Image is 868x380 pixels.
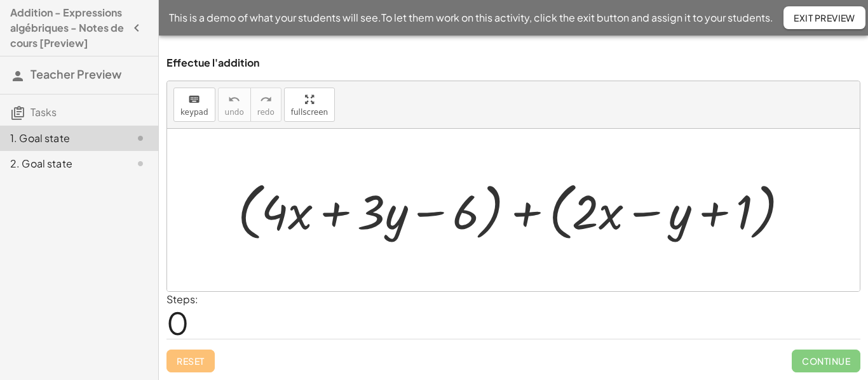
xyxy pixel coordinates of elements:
button: keyboardkeypad [173,88,215,122]
button: Exit Preview [783,6,865,29]
span: fullscreen [291,108,328,117]
h4: Addition - Expressions algébriques - Notes de cours [Preview] [10,5,125,51]
span: redo [257,108,275,117]
i: Task not started. [133,131,148,146]
span: 0 [166,303,189,342]
span: This is a demo of what your students will see. To let them work on this activity, click the exit ... [169,10,773,25]
button: undoundo [218,88,251,122]
label: Steps: [166,292,198,306]
button: redoredo [250,88,281,122]
button: fullscreen [284,88,335,122]
strong: Effectue l'addition [166,56,259,69]
span: Teacher Preview [31,67,121,81]
i: Task not started. [133,156,148,171]
span: undo [225,108,244,117]
i: redo [260,92,272,107]
span: Exit Preview [794,12,855,23]
i: undo [228,92,240,107]
i: keyboard [188,92,200,107]
span: Tasks [31,105,57,119]
div: 2. Goal state [10,156,112,171]
div: 1. Goal state [10,131,112,146]
span: keypad [180,108,208,117]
